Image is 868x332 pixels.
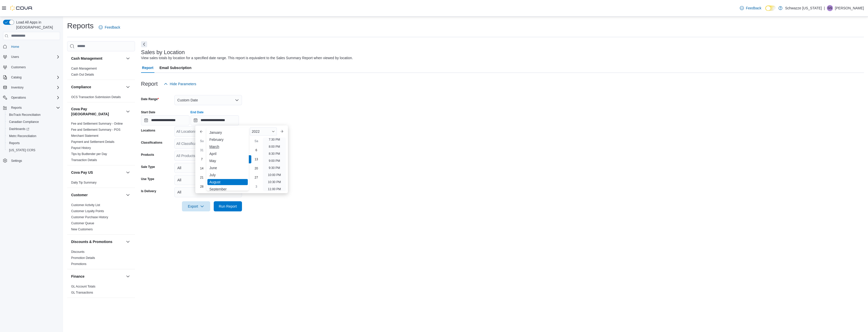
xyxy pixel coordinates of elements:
div: View sales totals by location for a specified date range. This report is equivalent to the Sales ... [141,55,353,61]
div: day-27 [252,173,260,182]
span: Catalog [11,75,21,79]
button: Settings [1,157,62,164]
span: Reports [9,141,20,145]
a: Transaction Details [71,158,97,162]
a: Settings [9,158,24,164]
h1: Reports [67,21,94,31]
span: Dashboards [7,126,60,132]
button: Cash Management [71,56,124,61]
span: Cash Out Details [71,73,94,77]
div: day-31 [198,146,206,154]
button: Discounts & Promotions [125,239,131,245]
div: day-21 [198,173,206,182]
button: Users [9,54,21,60]
button: Compliance [71,84,124,90]
div: Button. Open the year selector. 2022 is currently selected. [250,127,277,136]
span: Users [9,54,60,60]
label: Sale Type [141,165,155,169]
button: Inventory [1,84,62,91]
label: Start Date [141,110,155,114]
span: Report [142,63,153,73]
button: Next month [278,127,286,136]
h3: Compliance [71,84,91,90]
button: Customers [1,63,62,71]
a: Canadian Compliance [7,119,41,125]
div: September [207,186,248,192]
span: Fee and Settlement Summary - POS [71,128,120,132]
p: Schwazze [US_STATE] [785,5,822,11]
span: Payment and Settlement Details [71,140,114,144]
a: Feedback [738,3,763,13]
span: Home [9,43,60,50]
h3: Report [141,81,158,87]
button: Previous Month [197,127,205,136]
span: Customers [11,65,26,69]
button: Users [1,53,62,60]
span: Settings [9,157,60,164]
span: Reports [9,105,60,111]
label: Classifications [141,141,162,145]
input: Press the down key to enter a popover containing a calendar. Press the escape key to close the po... [191,115,239,125]
button: Cova Pay US [71,170,124,175]
div: May [207,158,248,164]
button: Operations [1,94,62,101]
div: day-14 [198,164,206,172]
div: July [207,172,248,178]
button: All [174,163,242,173]
span: Tips by Budtender per Day [71,152,107,156]
li: 9:30 PM [267,165,282,171]
div: Customer [67,202,135,234]
a: Payout History [71,146,91,150]
a: Customer Loyalty Points [71,209,104,213]
label: Products [141,153,154,157]
div: Cova Pay [GEOGRAPHIC_DATA] [67,121,135,165]
a: Reports [7,140,22,146]
label: Is Delivery [141,189,156,193]
a: Customer Queue [71,222,94,225]
button: Run Report [214,201,242,211]
span: Cash Management [71,67,97,71]
div: day-20 [252,164,260,172]
div: June [207,165,248,171]
li: 8:30 PM [267,151,282,157]
button: Cova Pay [GEOGRAPHIC_DATA] [125,108,131,115]
span: Customer Purchase History [71,215,108,219]
button: Metrc Reconciliation [5,132,62,140]
li: 10:30 PM [266,179,283,185]
a: Customer Purchase History [71,215,108,219]
h3: Discounts & Promotions [71,239,112,244]
button: Finance [71,274,124,279]
span: 2022 [252,129,260,134]
li: 10:00 PM [266,172,283,178]
span: Home [11,45,19,49]
span: Metrc Reconciliation [7,133,60,139]
span: Inventory [11,85,23,90]
a: Merchant Statement [71,134,98,138]
span: GS [828,5,832,11]
label: Locations [141,128,155,132]
span: BioTrack Reconciliation [9,113,41,117]
div: April [207,151,248,157]
button: Canadian Compliance [5,118,62,125]
span: Catalog [9,74,60,80]
li: 11:00 PM [266,186,283,192]
button: Catalog [9,74,23,80]
button: Customer [125,192,131,198]
h3: Cash Management [71,56,102,61]
div: day-28 [198,183,206,191]
a: Promotion Details [71,256,95,260]
a: New Customers [71,228,93,231]
button: Compliance [125,84,131,90]
h3: Sales by Location [141,49,185,55]
div: Sa [252,137,260,145]
nav: Complex example [3,41,60,178]
button: Reports [9,105,24,111]
li: 9:00 PM [267,158,282,164]
span: Email Subscription [159,63,192,73]
a: Discounts [71,250,85,254]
